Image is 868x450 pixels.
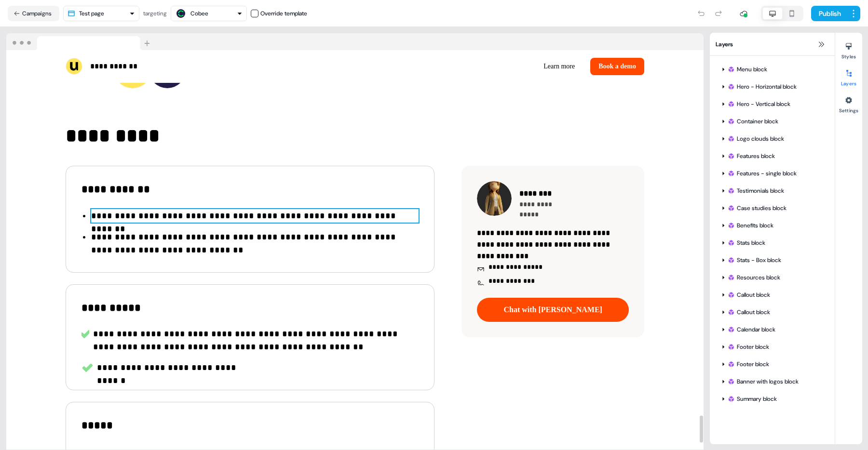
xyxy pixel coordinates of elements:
button: Styles [835,39,862,60]
button: Cobee [171,6,247,21]
div: Calendar block [716,322,829,337]
div: Hero - Horizontal block [716,79,829,94]
div: Test page [79,9,104,18]
div: Stats block [727,238,825,248]
button: Learn more [536,58,583,75]
div: Resources block [716,270,829,285]
div: Container block [716,114,829,129]
div: Case studies block [716,200,829,216]
div: Layers [710,33,835,56]
div: Menu block [716,62,829,77]
img: Icon [477,266,485,274]
div: Benefits block [727,221,825,230]
div: Footer block [727,342,825,352]
button: Layers [835,66,862,87]
div: Testimonials block [727,186,825,196]
div: Hero - Vertical block [727,99,825,109]
div: Case studies block [727,203,825,213]
div: Features - single block [716,166,829,181]
div: Banner with logos block [716,374,829,389]
div: Benefits block [716,218,829,233]
div: Stats - Box block [727,255,825,265]
button: Campaigns [8,6,59,21]
div: Hero - Horizontal block [727,82,825,92]
div: Testimonials block [716,183,829,199]
div: Stats - Box block [716,252,829,268]
div: Footer block [716,357,829,372]
div: Override template [260,9,307,18]
img: Icon [477,280,485,288]
button: Publish [811,6,847,21]
img: Browser topbar [6,33,154,51]
div: Summary block [727,394,825,404]
div: Cobee [190,9,208,18]
img: Icon [81,328,89,340]
img: Icon [81,362,93,373]
div: Learn moreBook a demo [359,58,644,75]
div: Callout block [727,290,825,300]
div: Callout block [727,307,825,317]
div: Logo clouds block [727,134,825,144]
button: Settings [835,93,862,114]
div: Callout block [716,304,829,320]
div: Footer block [727,359,825,369]
div: Features block [716,148,829,164]
div: Stats block [716,235,829,251]
div: Resources block [727,273,825,282]
div: Callout block [716,287,829,303]
div: Hero - Vertical block [716,96,829,112]
div: targeting [143,9,167,18]
div: Logo clouds block [716,131,829,146]
button: Book a demo [590,58,644,75]
div: Banner with logos block [727,377,825,386]
img: Contact photo [477,181,512,216]
div: Footer block [716,339,829,355]
div: Summary block [716,391,829,407]
div: Menu block [727,65,825,74]
button: Chat with [PERSON_NAME] [477,298,629,322]
div: Features block [727,151,825,161]
div: Features - single block [727,169,825,178]
div: Calendar block [727,325,825,334]
div: Container block [727,117,825,126]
